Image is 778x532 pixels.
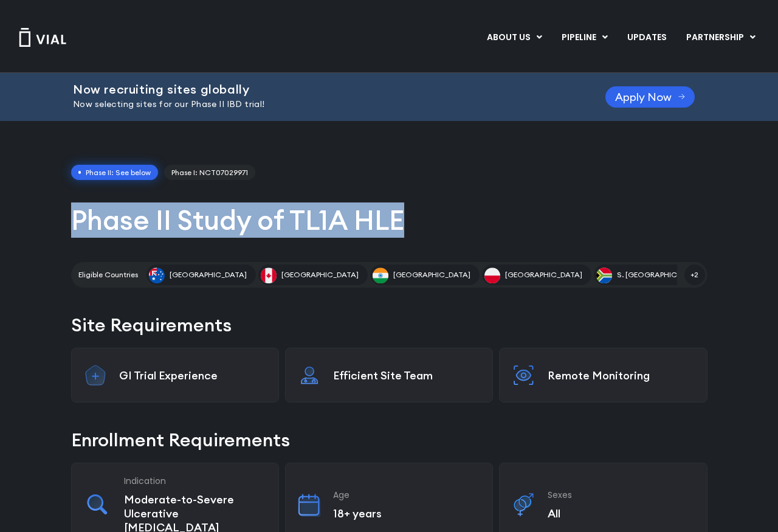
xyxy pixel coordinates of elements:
[71,165,159,181] span: Phase II: See below
[615,92,672,102] span: Apply Now
[373,268,388,283] img: India
[71,202,707,238] h1: Phase II Study of TL1A HLE
[261,268,277,283] img: Canada
[548,368,695,382] p: Remote Monitoring
[605,86,695,108] a: Apply Now
[18,28,67,47] img: Vial Logo
[170,269,247,280] span: [GEOGRAPHIC_DATA]
[78,269,138,280] h2: Eligible Countries
[617,269,703,280] span: S. [GEOGRAPHIC_DATA]
[119,368,266,382] p: GI Trial Experience
[333,368,480,382] p: Efficient Site Team
[73,83,575,96] h2: Now recruiting sites globally
[548,489,695,500] h3: Sexes
[281,269,359,280] span: [GEOGRAPHIC_DATA]
[548,506,695,520] p: All
[73,98,575,111] p: Now selecting sites for our Phase II IBD trial!
[164,165,255,181] a: Phase I: NCT07029971
[596,268,612,283] img: S. Africa
[71,312,707,338] h2: Site Requirements
[333,489,480,500] h3: Age
[477,27,551,48] a: ABOUT USMenu Toggle
[71,427,707,453] h2: Enrollment Requirements
[618,27,676,48] a: UPDATES
[684,264,705,285] span: +2
[149,268,165,283] img: Australia
[676,27,765,48] a: PARTNERSHIPMenu Toggle
[505,269,582,280] span: [GEOGRAPHIC_DATA]
[552,27,617,48] a: PIPELINEMenu Toggle
[393,269,470,280] span: [GEOGRAPHIC_DATA]
[333,506,480,520] p: 18+ years
[124,475,266,486] h3: Indication
[484,268,500,283] img: Poland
